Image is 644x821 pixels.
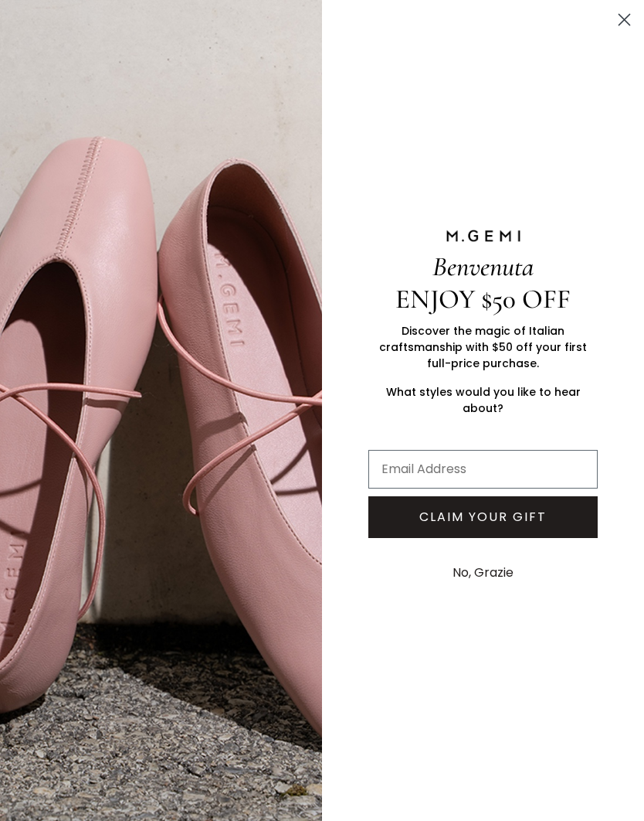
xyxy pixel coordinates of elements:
button: No, Grazie [445,554,521,592]
span: Discover the magic of Italian craftsmanship with $50 off your first full-price purchase. [379,323,587,371]
button: Close dialog [611,6,638,33]
span: ENJOY $50 OFF [395,283,571,315]
span: What styles would you like to hear about? [386,384,581,416]
input: Email Address [368,450,598,489]
span: Benvenuta [432,250,534,283]
img: M.GEMI [445,229,522,243]
button: CLAIM YOUR GIFT [368,496,598,538]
